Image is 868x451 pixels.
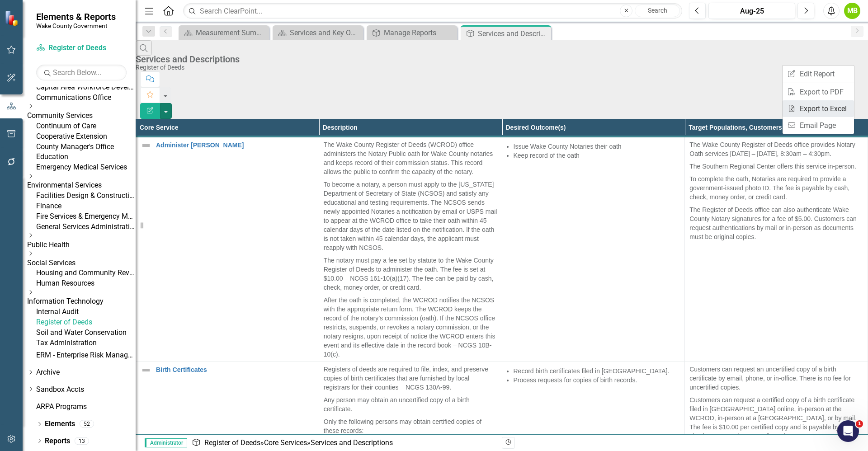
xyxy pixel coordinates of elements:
img: Not Defined [141,365,151,376]
a: Capital Area Workforce Development [36,82,136,93]
div: Register of Deeds [136,64,863,71]
span: Administrator [145,438,187,447]
a: Core Services [264,438,307,447]
button: Search [635,5,680,17]
span: The Wake County Register of Deeds office provides Notary Oath services [DATE] – [DATE], 8:30am – ... [689,141,855,157]
div: Manage Reports [384,27,455,38]
a: Cooperative Extension [36,132,136,142]
a: Export to Excel [783,100,854,117]
a: Measurement Summary [181,27,267,38]
li: Process requests for copies of birth records. [514,376,680,385]
div: » » [192,438,495,448]
a: Community Services [27,111,136,121]
p: After the oath is completed, the WCROD notifies the NCSOS with the appropriate return form. The W... [324,294,497,359]
a: Administer [PERSON_NAME] [156,142,314,149]
a: Public Health [27,240,136,250]
a: Reports [45,436,70,446]
a: ARPA Programs [36,402,136,412]
small: Wake County Government [36,22,116,29]
img: ClearPoint Strategy [5,10,20,26]
input: Search ClearPoint... [183,3,682,19]
a: General Services Administration [36,222,136,232]
div: Measurement Summary [196,27,267,38]
a: ERM - Enterprise Risk Management Plan [36,350,136,361]
button: Aug-25 [708,3,795,19]
a: Sandbox Accts [36,385,136,395]
a: Information Technology [27,296,136,307]
a: Register of Deeds [204,438,260,447]
li: Record birth certificates filed in [GEOGRAPHIC_DATA]. [514,366,680,376]
a: Environmental Services [27,180,136,191]
a: Email Page [783,117,854,134]
a: Register of Deeds [36,43,127,53]
span: Elements & Reports [36,11,116,22]
p: Any person may obtain an uncertified copy of a birth certificate. [324,394,497,415]
td: Double-Click to Edit Right Click for Context Menu [136,136,319,362]
a: Tax Administration [36,338,136,348]
a: Birth Certificates [156,366,314,373]
p: Only the following persons may obtain certified copies of these records: [324,415,497,435]
a: Export to PDF [783,84,854,100]
div: 13 [75,437,89,445]
div: Services and Key Operating Measures [290,27,361,38]
div: Services and Descriptions [478,28,549,39]
p: To become a notary, a person must apply to the [US_STATE] Department of Secretary of State (NCSOS... [324,178,497,254]
td: Double-Click to Edit [319,136,502,362]
div: Aug-25 [712,6,792,17]
p: To complete the oath, Notaries are required to provide a government-issued photo ID. The fee is p... [689,173,863,203]
a: Housing and Community Revitalization [36,268,136,278]
a: Archive [36,367,136,378]
a: Soil and Water Conservation [36,328,136,338]
a: Emergency Medical Services [36,162,136,173]
p: The notary must pay a fee set by statute to the Wake County Register of Deeds to administer the o... [324,254,497,294]
a: Elements [45,419,75,429]
p: The Register of Deeds office can also authenticate Wake County Notary signatures for a fee of $5.... [689,203,863,241]
img: Not Defined [141,140,151,151]
iframe: Intercom live chat [837,420,859,442]
a: Finance [36,201,136,211]
li: Keep record of the oath [514,151,680,160]
a: County Manager's Office [36,142,136,152]
a: Manage Reports [369,27,455,38]
input: Search Below... [36,65,127,80]
a: Education [36,152,136,162]
span: Search [648,7,667,14]
span: The Wake County Register of Deeds (WCROD) office administers the Notary Public oath for Wake Coun... [324,141,493,175]
a: Services and Key Operating Measures [275,27,361,38]
div: Services and Descriptions [311,438,393,447]
a: Facilities Design & Construction [36,191,136,201]
a: Social Services [27,258,136,268]
span: 1 [856,420,863,428]
div: Services and Descriptions [136,54,863,64]
p: Customers can request an uncertified copy of a birth certificate by email, phone, or in-office. T... [689,365,863,394]
div: 52 [80,420,94,428]
a: Internal Audit [36,307,136,317]
a: Human Resources [36,278,136,289]
td: Double-Click to Edit [502,136,685,362]
a: Register of Deeds [36,317,136,328]
a: Fire Services & Emergency Management [36,211,136,222]
a: Edit Report [783,66,854,82]
td: Double-Click to Edit [685,136,868,362]
li: Issue Wake County Notaries their oath [514,142,680,151]
span: Registers of deeds are required to file, index, and preserve copies of birth certificates that ar... [324,366,488,391]
span: The Southern Regional Center offers this service in-person. [689,163,856,170]
a: Communications Office [36,93,136,103]
a: Continuum of Care [36,121,136,132]
p: Customers can request a certified copy of a birth certificate filed in [GEOGRAPHIC_DATA] online, ... [689,394,863,442]
button: MB [844,3,860,19]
